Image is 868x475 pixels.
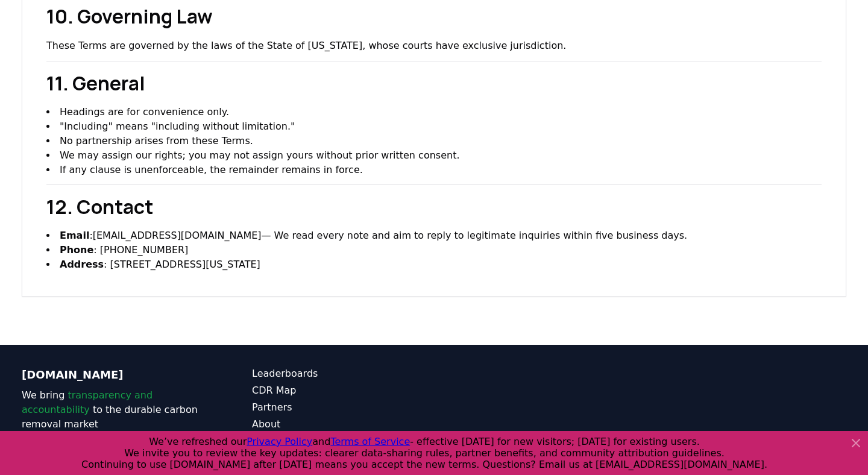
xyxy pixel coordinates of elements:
[22,389,153,415] span: transparency and accountability
[46,2,822,31] h2: 10. Governing Law
[252,366,434,381] a: Leaderboards
[46,192,822,221] h2: 12. Contact
[46,148,822,163] li: We may assign our rights; you may not assign yours without prior written consent.
[46,105,822,119] li: Headings are for convenience only.
[46,119,822,134] li: "Including" means "including without limitation."
[22,388,204,432] p: We bring to the durable carbon removal market
[46,69,822,98] h2: 11. General
[252,417,434,432] a: About
[46,257,822,272] li: : [STREET_ADDRESS][US_STATE]
[46,163,822,177] li: If any clause is unenforceable, the remainder remains in force.
[93,230,262,241] a: [EMAIL_ADDRESS][DOMAIN_NAME]
[252,400,434,415] a: Partners
[252,383,434,398] a: CDR Map
[46,134,822,148] li: No partnership arises from these Terms.
[46,38,822,54] p: These Terms are governed by the laws of the State of [US_STATE], whose courts have exclusive juri...
[60,259,104,270] strong: Address
[60,230,89,241] strong: Email
[46,243,822,257] li: : [PHONE_NUMBER]
[46,228,822,243] li: : — We read every note and aim to reply to legitimate inquiries within five business days.
[60,244,93,256] strong: Phone
[22,366,204,383] p: [DOMAIN_NAME]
